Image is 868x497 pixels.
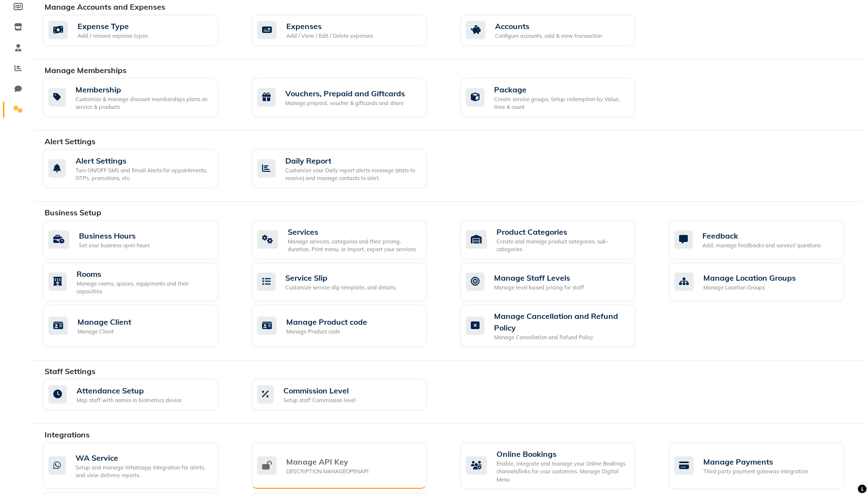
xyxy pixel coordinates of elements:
[286,328,367,336] div: Manage Product code
[703,467,808,476] div: Third party payment gateway integration
[461,221,655,259] a: Product CategoriesCreate and manage product categories, sub-categories
[702,230,821,241] div: Feedback
[76,84,210,95] div: Membership
[285,88,405,99] div: Vouchers, Prepaid and Giftcards
[252,221,446,259] a: ServicesManage services, categories and their pricing, duration. Print menu, or import, export yo...
[286,316,367,328] div: Manage Product code
[286,467,369,476] div: DESCRIPTION.MANAGEOPENAPI
[285,99,405,107] div: Manage prepaid, voucher & giftcards and share
[461,15,655,45] a: AccountsConfigure accounts, add & view transaction
[496,238,628,254] div: Create and manage product categories, sub-categories
[495,32,602,40] div: Configure accounts, add & view transaction
[76,452,210,464] div: WA Service
[43,263,237,301] a: RoomsManage rooms, spaces, equipments and their capacities.
[494,310,628,333] div: Manage Cancellation and Refund Policy
[703,272,796,284] div: Manage Location Groups
[669,221,863,259] a: FeedbackAdd, manage feedbacks and surveys' questions
[77,385,182,396] div: Attendance Setup
[286,456,369,467] div: Manage API Key
[77,20,148,32] div: Expense Type
[76,166,210,182] div: Turn ON/OFF SMS and Email Alerts for appointments, OTPs, promotions, etc.
[77,32,148,40] div: Add / remove expense types
[43,221,237,259] a: Business HoursSet your business open hours
[286,32,373,40] div: Add / View / Edit / Delete expenses
[461,263,655,301] a: Manage Staff LevelsManage level based pricing for staff
[494,272,584,284] div: Manage Staff Levels
[252,305,446,347] a: Manage Product codeManage Product code
[288,238,419,254] div: Manage services, categories and their pricing, duration. Print menu, or import, export your servi...
[77,396,182,405] div: Map staff with names in biometrics device
[288,226,419,238] div: Services
[702,241,821,250] div: Add, manage feedbacks and surveys' questions
[252,263,446,301] a: Service SlipCustomize service slip template, and details.
[496,460,628,484] div: Enable, integrate and manage your Online Bookings channels/links for your customers. Manage Digit...
[43,150,237,188] a: Alert SettingsTurn ON/OFF SMS and Email Alerts for appointments, OTPs, promotions, etc.
[77,316,131,328] div: Manage Client
[79,230,150,241] div: Business Hours
[285,166,419,182] div: Customize your Daily report alerts message (stats to receive) and manage contacts to alert.
[283,396,356,405] div: Setup staff Commission level
[496,448,628,460] div: Online Bookings
[495,20,602,32] div: Accounts
[252,379,446,410] a: Commission LevelSetup staff Commission level
[43,305,237,347] a: Manage ClientManage Client
[252,443,446,489] a: Manage API KeyDESCRIPTION.MANAGEOPENAPI
[76,155,210,166] div: Alert Settings
[43,443,237,489] a: WA ServiceSetup and manage Whatsapp Integration for alerts, and view delivery reports.
[286,20,373,32] div: Expenses
[494,95,628,111] div: Create service groups, Setup redemption by Value, time & count
[77,328,131,336] div: Manage Client
[494,84,628,95] div: Package
[43,15,237,45] a: Expense TypeAdd / remove expense types
[494,333,628,342] div: Manage Cancellation and Refund Policy
[283,385,356,396] div: Commission Level
[285,272,397,284] div: Service Slip
[76,95,210,111] div: Customise & manage discount memberships plans on service & products
[703,456,808,467] div: Manage Payments
[252,78,446,117] a: Vouchers, Prepaid and GiftcardsManage prepaid, voucher & giftcards and share
[43,379,237,410] a: Attendance SetupMap staff with names in biometrics device
[494,284,584,292] div: Manage level based pricing for staff
[669,263,863,301] a: Manage Location GroupsManage Location Groups
[77,280,210,296] div: Manage rooms, spaces, equipments and their capacities.
[252,150,446,188] a: Daily ReportCustomize your Daily report alerts message (stats to receive) and manage contacts to ...
[77,268,210,280] div: Rooms
[703,284,796,292] div: Manage Location Groups
[285,155,419,166] div: Daily Report
[669,443,863,489] a: Manage PaymentsThird party payment gateway integration
[461,305,655,347] a: Manage Cancellation and Refund PolicyManage Cancellation and Refund Policy
[76,464,210,480] div: Setup and manage Whatsapp Integration for alerts, and view delivery reports.
[461,78,655,117] a: PackageCreate service groups, Setup redemption by Value, time & count
[79,241,150,250] div: Set your business open hours
[285,284,397,292] div: Customize service slip template, and details.
[43,78,237,117] a: MembershipCustomise & manage discount memberships plans on service & products
[496,226,628,238] div: Product Categories
[461,443,655,489] a: Online BookingsEnable, integrate and manage your Online Bookings channels/links for your customer...
[252,15,446,45] a: ExpensesAdd / View / Edit / Delete expenses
